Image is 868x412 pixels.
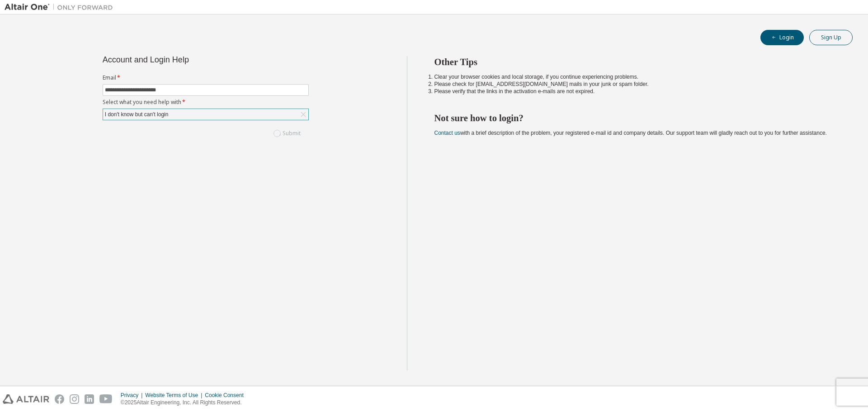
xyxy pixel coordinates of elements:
[99,394,113,404] img: youtube.svg
[434,130,827,136] span: with a brief description of the problem, your registered e-mail id and company details. Our suppo...
[85,394,94,404] img: linkedin.svg
[103,74,309,81] label: Email
[434,73,837,81] li: Clear your browser cookies and local storage, if you continue experiencing problems.
[104,109,170,119] div: I don't know but can't login
[434,130,460,136] a: Contact us
[103,56,268,63] div: Account and Login Help
[434,112,837,124] h2: Not sure how to login?
[103,109,308,120] div: I don't know but can't login
[70,394,79,404] img: instagram.svg
[434,88,837,95] li: Please verify that the links in the activation e-mails are not expired.
[121,399,249,407] p: © 2025 Altair Engineering, Inc. All Rights Reserved.
[55,394,64,404] img: facebook.svg
[205,392,249,399] div: Cookie Consent
[434,81,837,88] li: Please check for [EMAIL_ADDRESS][DOMAIN_NAME] mails in your junk or spam folder.
[434,56,837,68] h2: Other Tips
[809,30,853,45] button: Sign Up
[121,392,145,399] div: Privacy
[3,394,49,404] img: altair_logo.svg
[760,30,804,45] button: Login
[5,3,118,12] img: Altair One
[103,99,309,106] label: Select what you need help with
[145,392,205,399] div: Website Terms of Use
